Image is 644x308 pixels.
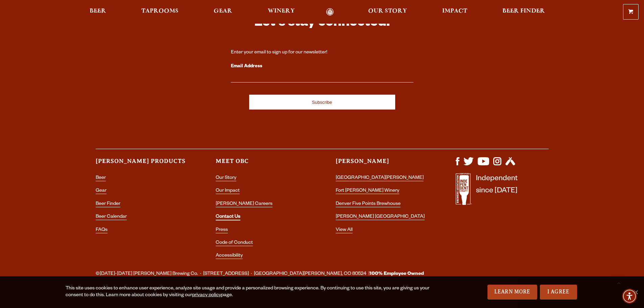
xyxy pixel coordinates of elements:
a: View All [336,228,353,233]
span: Winery [268,8,295,14]
span: Taprooms [141,8,178,14]
a: Our Story [216,175,236,181]
a: I Agree [540,285,577,300]
a: Odell Home [317,8,343,16]
a: Winery [263,8,299,16]
a: Beer Calendar [96,214,127,220]
a: Denver Five Points Brewhouse [336,202,401,207]
a: Gear [209,8,237,16]
span: Beer [90,8,106,14]
a: Accessibility [216,253,243,259]
a: Fort [PERSON_NAME] Winery [336,188,399,194]
a: Visit us on Instagram [493,162,501,167]
a: Beer [85,8,111,16]
a: [PERSON_NAME] Careers [216,202,272,207]
h3: [PERSON_NAME] Products [96,157,189,171]
a: privacy policy [192,293,221,298]
a: Code of Conduct [216,240,253,246]
span: Gear [214,8,232,14]
a: FAQs [96,228,108,233]
label: Email Address [231,62,413,71]
a: Learn More [487,285,537,300]
a: Impact [438,8,472,16]
a: Scroll to top [610,274,627,291]
a: Beer [96,175,106,181]
a: Beer Finder [498,8,549,16]
a: Visit us on YouTube [478,162,489,167]
a: Gear [96,188,106,194]
a: Our Story [364,8,411,16]
a: Visit us on Facebook [456,162,459,167]
h3: [PERSON_NAME] [336,157,429,171]
a: Beer Finder [96,202,120,207]
a: [GEOGRAPHIC_DATA][PERSON_NAME] [336,175,424,181]
a: Visit us on Untappd [505,162,515,167]
input: Subscribe [249,95,395,110]
span: Beer Finder [502,8,545,14]
div: Enter your email to sign up for our newsletter! [231,49,413,56]
div: Accessibility Menu [622,289,637,304]
span: ©[DATE]-[DATE] [PERSON_NAME] Brewing Co. · [STREET_ADDRESS] · [GEOGRAPHIC_DATA][PERSON_NAME], CO ... [96,270,424,279]
a: [PERSON_NAME] [GEOGRAPHIC_DATA] [336,214,425,220]
a: Taprooms [137,8,183,16]
p: Independent since [DATE] [476,173,518,209]
a: Press [216,228,228,233]
a: Contact Us [216,214,240,220]
div: This site uses cookies to enhance user experience, analyze site usage and provide a personalized ... [66,285,432,299]
a: Visit us on X (formerly Twitter) [463,162,474,167]
h3: Meet OBC [216,157,309,171]
strong: 100% Employee Owned [369,271,424,277]
span: Impact [442,8,467,14]
span: Our Story [368,8,407,14]
a: Our Impact [216,188,240,194]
